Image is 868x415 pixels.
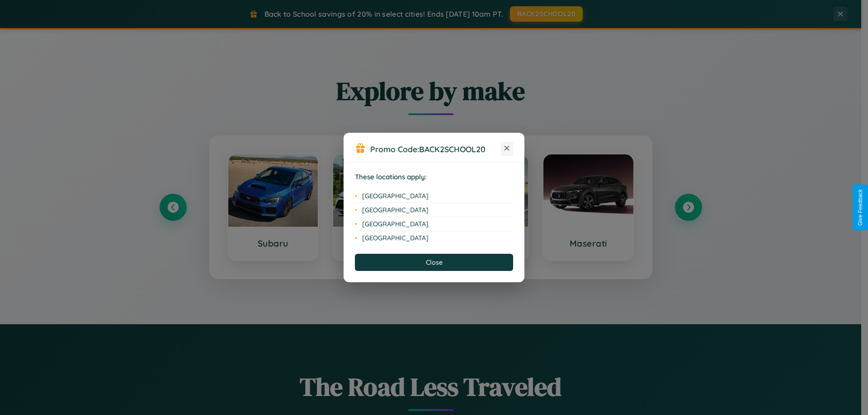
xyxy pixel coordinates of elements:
[355,217,513,231] li: [GEOGRAPHIC_DATA]
[355,173,427,181] strong: These locations apply:
[857,189,863,226] div: Give Feedback
[355,189,513,203] li: [GEOGRAPHIC_DATA]
[355,254,513,271] button: Close
[370,144,500,154] h3: Promo Code:
[355,231,513,245] li: [GEOGRAPHIC_DATA]
[355,203,513,217] li: [GEOGRAPHIC_DATA]
[419,144,486,154] b: BACK2SCHOOL20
